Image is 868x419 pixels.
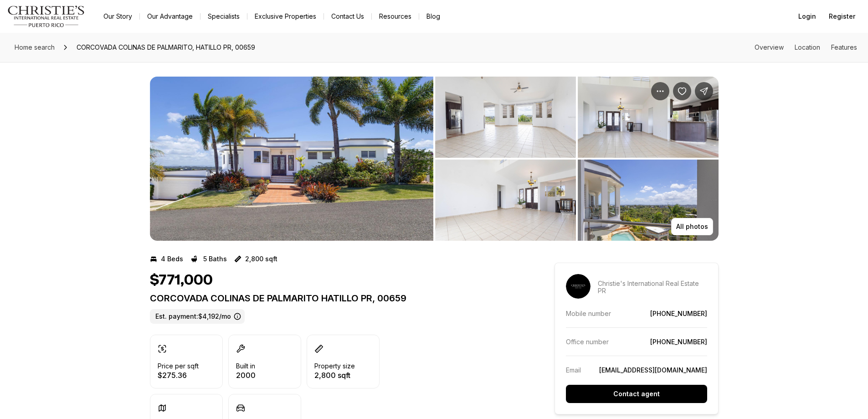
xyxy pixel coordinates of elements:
[755,44,857,51] nav: Page section menu
[419,10,447,23] a: Blog
[829,13,855,20] span: Register
[566,338,609,346] p: Office number
[150,77,433,241] button: View image gallery
[755,43,784,51] a: Skip to: Overview
[203,255,227,263] p: 5 Baths
[831,43,857,51] a: Skip to: Features
[435,77,719,241] li: 2 of 11
[566,366,581,374] p: Email
[158,362,199,370] p: Price per sqft
[566,385,707,403] button: Contact agent
[671,218,713,235] button: All photos
[695,82,713,100] button: Share Property: CORCOVADA COLINAS DE PALMARITO
[793,7,822,26] button: Login
[247,10,324,23] a: Exclusive Properties
[245,255,277,263] p: 2,800 sqft
[15,43,55,51] span: Home search
[823,7,861,26] button: Register
[236,362,255,370] p: Built in
[795,43,820,51] a: Skip to: Location
[7,5,85,27] img: logo
[161,255,183,263] p: 4 Beds
[651,82,669,100] button: Property options
[372,10,419,23] a: Resources
[158,372,199,379] p: $275.36
[435,77,576,158] button: View image gallery
[578,77,719,158] button: View image gallery
[236,372,256,379] p: 2000
[650,338,707,346] a: [PHONE_NUMBER]
[566,310,611,317] p: Mobile number
[314,372,355,379] p: 2,800 sqft
[140,10,200,23] a: Our Advantage
[150,272,213,289] h1: $771,000
[435,160,576,241] button: View image gallery
[96,10,139,23] a: Our Story
[578,160,719,241] button: View image gallery
[200,10,247,23] a: Specialists
[150,309,245,324] label: Est. payment: $4,192/mo
[314,362,355,370] p: Property size
[150,77,719,241] div: Listing Photos
[190,252,227,266] button: 5 Baths
[73,40,259,55] span: CORCOVADA COLINAS DE PALMARITO, HATILLO PR, 00659
[324,10,371,23] button: Contact Us
[650,310,707,317] a: [PHONE_NUMBER]
[150,77,433,241] li: 1 of 11
[599,366,707,374] a: [EMAIL_ADDRESS][DOMAIN_NAME]
[11,40,58,55] a: Home search
[598,280,707,295] p: Christie's International Real Estate PR
[673,82,691,100] button: Save Property: CORCOVADA COLINAS DE PALMARITO
[676,223,708,230] p: All photos
[798,13,816,20] span: Login
[150,293,522,304] p: CORCOVADA COLINAS DE PALMARITO HATILLO PR, 00659
[613,390,660,398] p: Contact agent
